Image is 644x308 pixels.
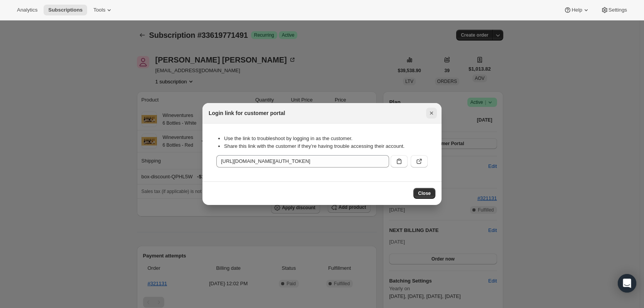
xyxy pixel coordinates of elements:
[559,5,594,15] button: Help
[418,190,431,196] span: Close
[224,135,428,142] li: Use the link to troubleshoot by logging in as the customer.
[89,5,118,15] button: Tools
[44,5,87,15] button: Subscriptions
[413,188,435,199] button: Close
[618,274,636,293] div: Open Intercom Messenger
[48,7,83,13] span: Subscriptions
[12,5,42,15] button: Analytics
[224,142,428,150] li: Share this link with the customer if they’re having trouble accessing their account.
[426,108,437,118] button: Close
[93,7,105,13] span: Tools
[609,7,627,13] span: Settings
[596,5,632,15] button: Settings
[572,7,582,13] span: Help
[17,7,37,13] span: Analytics
[209,109,285,117] h2: Login link for customer portal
